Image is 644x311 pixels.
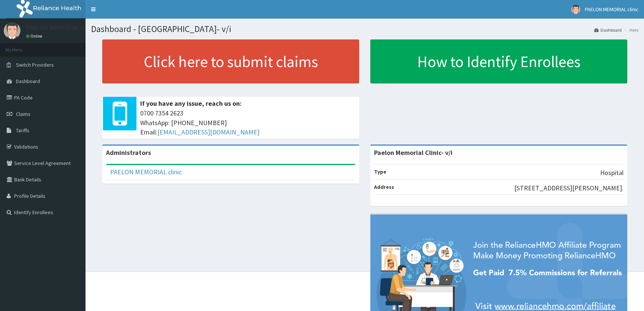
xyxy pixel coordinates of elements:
[102,39,359,83] a: Click here to submit claims
[374,168,386,175] b: Type
[514,183,624,193] p: [STREET_ADDRESS][PERSON_NAME].
[571,5,580,14] img: User Image
[374,148,453,157] strong: Paelon Memorial Clinic- v/i
[110,168,182,176] a: PAELON MEMORIAL clinic
[140,108,355,137] span: 0700 7354 2623 WhatsApp: [PHONE_NUMBER] Email:
[585,6,638,13] span: PAELON MEMORIAL clinic
[600,168,624,178] p: Hospital
[26,34,44,39] a: Online
[26,24,96,31] p: PAELON MEMORIAL clinic
[374,184,394,190] b: Address
[16,61,54,68] span: Switch Providers
[157,128,260,136] a: [EMAIL_ADDRESS][DOMAIN_NAME]
[622,27,638,33] li: Here
[106,148,151,157] b: Administrators
[594,27,622,33] a: Dashboard
[16,127,29,134] span: Tariffs
[4,22,20,39] img: User Image
[140,99,242,108] b: If you have any issue, reach us on:
[16,111,30,117] span: Claims
[16,78,40,85] span: Dashboard
[91,24,638,34] h1: Dashboard - [GEOGRAPHIC_DATA]- v/i
[370,39,627,83] a: How to Identify Enrollees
